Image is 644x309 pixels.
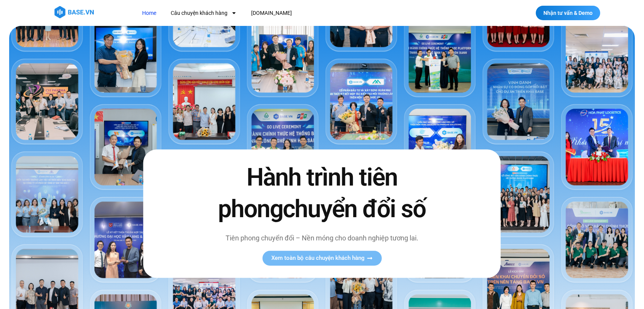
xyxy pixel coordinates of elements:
span: Nhận tư vấn & Demo [543,10,593,16]
h2: Hành trình tiên phong [202,162,442,225]
p: Tiên phong chuyển đổi – Nền móng cho doanh nghiệp tương lai. [202,233,442,243]
span: chuyển đổi số [283,195,426,224]
a: Câu chuyện khách hàng [165,6,242,20]
a: Nhận tư vấn & Demo [536,6,600,20]
span: Xem toàn bộ câu chuyện khách hàng [271,255,365,261]
a: Home [136,6,162,20]
a: [DOMAIN_NAME] [245,6,298,20]
a: Xem toàn bộ câu chuyện khách hàng [262,251,381,266]
nav: Menu [136,6,432,20]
